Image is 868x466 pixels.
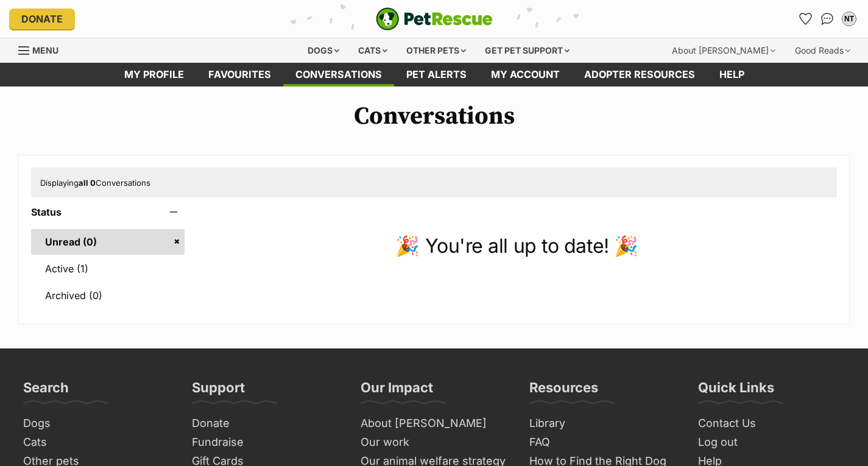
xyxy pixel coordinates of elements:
a: Help [707,63,757,86]
a: My profile [112,63,196,86]
h3: Support [192,379,245,403]
a: Contact Us [693,414,850,433]
p: 🎉 You're all up to date! 🎉 [197,231,837,261]
h3: Our Impact [361,379,433,403]
a: Donate [9,9,75,29]
div: Other pets [398,38,475,63]
a: PetRescue [376,7,493,30]
a: Library [524,414,681,433]
a: Fundraise [187,433,344,452]
div: Cats [350,38,396,63]
a: Favourites [796,9,815,29]
a: Our work [356,433,512,452]
a: Donate [187,414,344,433]
a: Pet alerts [394,63,479,86]
span: Displaying Conversations [40,178,150,188]
div: About [PERSON_NAME] [663,38,784,63]
a: Unread (0) [31,229,185,255]
a: About [PERSON_NAME] [356,414,512,433]
div: NT [843,13,855,25]
strong: all 0 [79,178,96,188]
div: Get pet support [476,38,578,63]
a: Menu [18,38,67,60]
a: Adopter resources [572,63,707,86]
a: conversations [283,63,394,86]
a: Archived (0) [31,283,185,308]
div: Good Reads [786,38,859,63]
ul: Account quick links [796,9,859,29]
button: My account [839,9,859,29]
a: FAQ [524,433,681,452]
a: Active (1) [31,256,185,281]
span: Menu [32,45,58,55]
a: Favourites [196,63,283,86]
a: My account [479,63,572,86]
h3: Resources [529,379,598,403]
a: Conversations [817,9,837,29]
h3: Search [23,379,69,403]
a: Log out [693,433,850,452]
img: logo-e224e6f780fb5917bec1dbf3a21bbac754714ae5b6737aabdf751b685950b380.svg [376,7,493,30]
a: Dogs [18,414,175,433]
div: Dogs [299,38,348,63]
img: chat-41dd97257d64d25036548639549fe6c8038ab92f7586957e7f3b1b290dea8141.svg [821,13,834,25]
header: Status [31,207,185,217]
h3: Quick Links [698,379,774,403]
a: Cats [18,433,175,452]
